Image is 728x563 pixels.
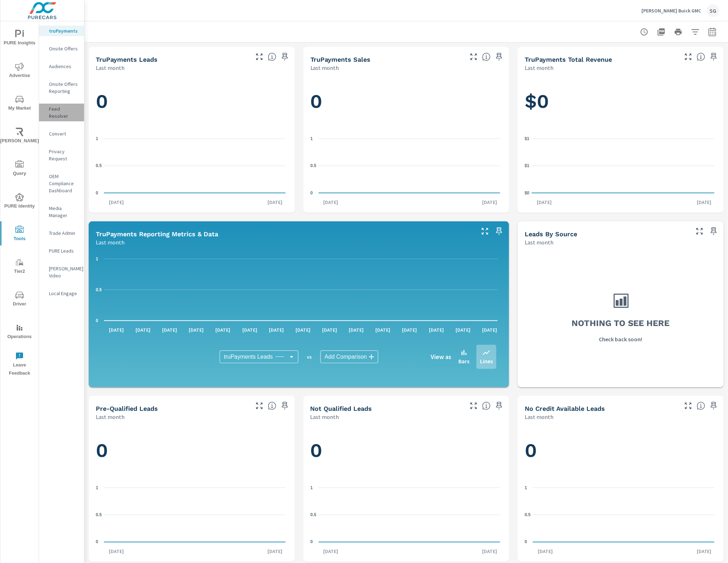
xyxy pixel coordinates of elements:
text: $0 [525,191,530,195]
text: $1 [525,163,530,168]
p: Last month [525,413,553,421]
span: Save this to your personalized report [708,51,719,62]
button: Select Date Range [705,25,719,39]
span: PURE Insights [2,30,37,47]
h5: truPayments Reporting Metrics & Data [96,230,218,238]
div: PURE Leads [39,245,84,256]
h1: 0 [96,438,288,463]
div: SG [707,4,719,17]
text: 0.5 [96,163,102,168]
p: Last month [310,64,339,72]
button: Print Report [671,25,685,39]
p: [DATE] [184,326,209,333]
p: [DATE] [263,548,288,555]
button: Make Fullscreen [468,400,479,412]
div: Privacy Request [39,146,84,164]
p: Onsite Offers Reporting [49,81,78,95]
p: Local Engage [49,290,78,297]
p: [DATE] [692,548,717,555]
div: [PERSON_NAME] Video [39,263,84,281]
p: [DATE] [319,199,343,206]
p: [DATE] [477,548,502,555]
button: Make Fullscreen [254,400,265,412]
h1: $0 [525,89,717,114]
p: [DATE] [264,326,289,333]
div: Add Comparison [320,351,378,363]
text: 1 [96,136,98,141]
p: [DATE] [317,326,342,333]
p: [DATE] [131,326,155,333]
p: Trade Admin [49,230,78,237]
p: Check back soon! [599,335,642,343]
p: Last month [96,64,125,72]
h1: 0 [525,438,717,463]
p: [DATE] [424,326,449,333]
p: [DATE] [104,199,129,206]
span: Driver [2,291,37,308]
text: 0 [525,540,527,545]
p: Bars [458,357,469,365]
p: Last month [96,238,125,247]
text: 0.5 [310,163,316,168]
text: 0.5 [525,512,531,517]
p: Audiences [49,63,78,70]
h5: truPayments Sales [310,56,371,63]
div: nav menu [0,21,39,380]
span: Advertise [2,62,37,80]
h5: Not Qualified Leads [310,405,372,412]
p: Privacy Request [49,148,78,162]
div: Local Engage [39,288,84,299]
p: truPayments [49,27,78,34]
span: Save this to your personalized report [279,51,291,62]
p: Media Manager [49,205,78,219]
p: [DATE] [211,326,236,333]
h6: View as [431,353,451,360]
button: Make Fullscreen [468,51,479,62]
span: Save this to your personalized report [708,226,719,237]
h5: Pre-Qualified Leads [96,405,158,412]
text: 0.5 [310,512,316,517]
div: Media Manager [39,203,84,221]
span: [PERSON_NAME] [2,128,37,145]
span: Total revenue from sales matched to a truPayments lead. [Source: This data is sourced from the de... [697,53,705,61]
span: Operations [2,324,37,341]
p: [DATE] [291,326,315,333]
span: A basic review has been done and approved the credit worthiness of the lead by the configured cre... [268,402,276,410]
span: Number of sales matched to a truPayments lead. [Source: This data is sourced from the dealer's DM... [482,53,491,61]
span: A lead that has been submitted but has not gone through the credit application process. [697,402,705,410]
p: OEM Compliance Dashboard [49,173,78,194]
p: [DATE] [477,199,502,206]
span: Tier2 [2,258,37,276]
button: Make Fullscreen [694,226,705,237]
text: $1 [525,136,530,141]
p: [DATE] [157,326,182,333]
p: Last month [525,238,553,247]
div: Onsite Offers [39,43,84,54]
button: Make Fullscreen [479,226,491,237]
h5: Leads By Source [525,230,577,238]
span: Leave Feedback [2,352,37,377]
span: Save this to your personalized report [708,400,719,412]
h5: truPayments Leads [96,56,158,63]
h3: Nothing to see here [572,317,670,329]
text: 0 [310,191,313,195]
text: 1 [310,485,313,490]
p: Onsite Offers [49,45,78,52]
span: Query [2,160,37,178]
span: Save this to your personalized report [493,400,505,412]
button: Apply Filters [688,25,702,39]
div: Audiences [39,61,84,72]
div: Feed Resolver [39,104,84,121]
span: Save this to your personalized report [279,400,291,412]
p: [DATE] [477,326,502,333]
p: [DATE] [263,199,288,206]
text: 0.5 [96,287,102,292]
p: [DATE] [397,326,422,333]
h5: truPayments Total Revenue [525,56,612,63]
button: Make Fullscreen [683,51,694,62]
h1: 0 [96,89,288,114]
p: [DATE] [344,326,369,333]
h1: 0 [310,438,502,463]
p: [DATE] [104,548,129,555]
p: [PERSON_NAME] Buick GMC [641,7,701,14]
